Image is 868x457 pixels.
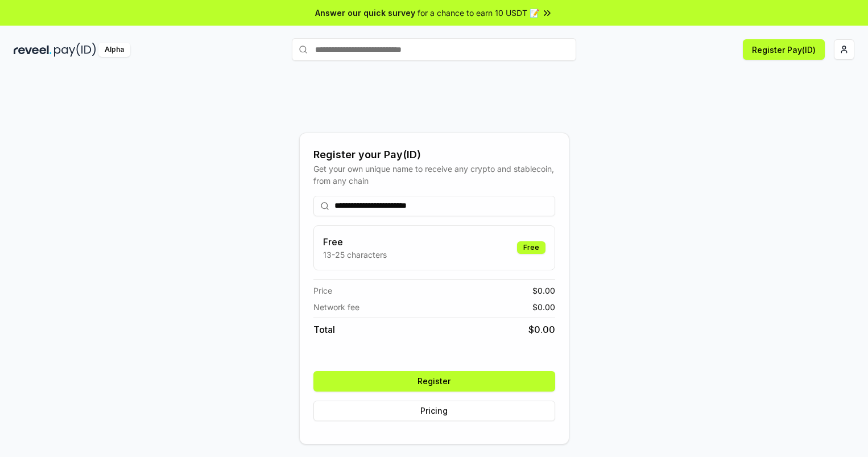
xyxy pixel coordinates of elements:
[313,323,335,336] span: Total
[313,163,555,187] div: Get your own unique name to receive any crypto and stablecoin, from any chain
[313,371,555,392] button: Register
[14,43,52,57] img: reveel_dark
[54,43,96,57] img: pay_id
[313,301,359,313] span: Network fee
[98,43,130,57] div: Alpha
[313,285,332,297] span: Price
[315,7,415,19] span: Answer our quick survey
[528,323,555,336] span: $ 0.00
[323,249,387,261] p: 13-25 characters
[323,235,387,249] h3: Free
[532,285,555,297] span: $ 0.00
[418,7,539,19] span: for a chance to earn 10 USDT 📝
[313,401,555,421] button: Pricing
[743,39,825,60] button: Register Pay(ID)
[517,241,545,254] div: Free
[532,301,555,313] span: $ 0.00
[313,147,555,163] div: Register your Pay(ID)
